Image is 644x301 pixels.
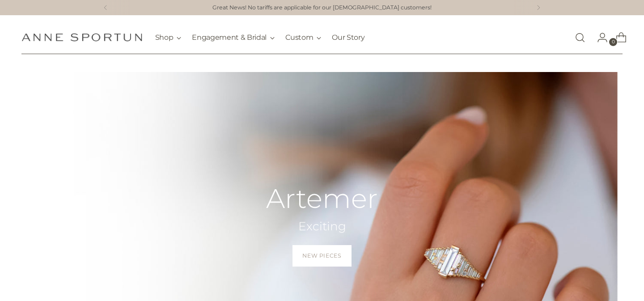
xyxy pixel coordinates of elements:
[155,28,182,47] button: Shop
[192,28,275,47] button: Engagement & Bridal
[302,252,341,260] span: New Pieces
[212,4,432,12] a: Great News! No tariffs are applicable for our [DEMOGRAPHIC_DATA] customers!
[332,28,364,47] a: Our Story
[266,219,378,234] h2: Exciting
[292,245,351,267] a: New Pieces
[590,29,608,47] a: Go to the account page
[609,29,627,47] a: Open cart modal
[285,28,321,47] button: Custom
[571,29,589,47] a: Open search modal
[266,184,378,213] h2: Artemer
[21,33,142,42] a: Anne Sportun Fine Jewellery
[609,38,617,46] span: 0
